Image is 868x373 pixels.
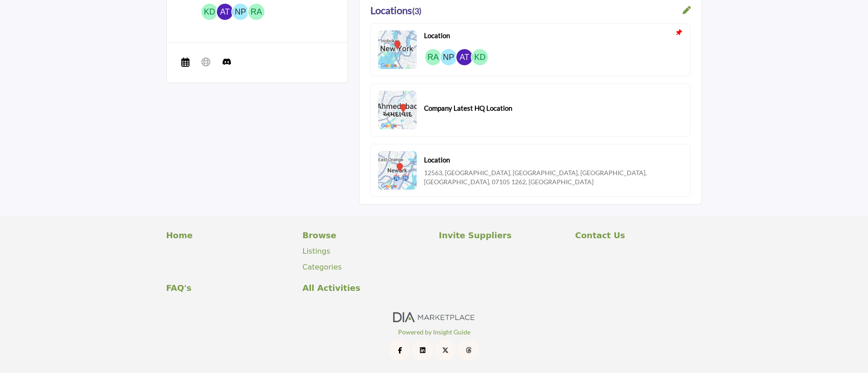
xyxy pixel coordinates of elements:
[217,4,233,20] img: Akshay T.
[393,312,475,322] img: No Site Logo
[201,4,218,20] img: Kaj D.
[414,6,419,16] span: 3
[575,229,702,241] a: Contact Us
[222,57,231,66] img: Discord
[683,6,691,16] a: Redirect to location
[439,229,566,241] a: Invite Suppliers
[303,282,429,294] a: All Activities
[412,6,421,16] span: ( )
[424,30,450,41] b: Location
[456,49,473,65] img: Akshay Test
[398,328,470,336] a: Powered by Insight Guide
[435,340,456,361] a: Twitter Link
[412,340,433,361] a: LinkedIn Link
[166,229,293,241] a: Home
[303,247,330,255] a: Listings
[232,4,249,20] img: Nirmal P.
[378,30,417,69] img: Location Map
[166,282,293,294] a: FAQ's
[303,263,342,271] a: Categories
[424,168,683,186] p: 12563, [GEOGRAPHIC_DATA], [GEOGRAPHIC_DATA], [GEOGRAPHIC_DATA], [GEOGRAPHIC_DATA], 07105 1262, [G...
[458,340,479,361] a: Threads Link
[248,4,264,20] img: RajQA A.
[370,3,421,19] h2: Locations
[472,49,488,65] img: Kaj Dev
[389,340,410,361] a: Facebook Link
[440,49,457,65] img: Nirmal Patel
[424,103,512,113] b: Company Latest HQ Location
[424,155,450,165] b: Location
[378,91,417,129] img: Location Map
[425,49,441,65] img: RajQA Automation
[303,229,429,241] a: Browse
[378,151,417,190] img: Location Map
